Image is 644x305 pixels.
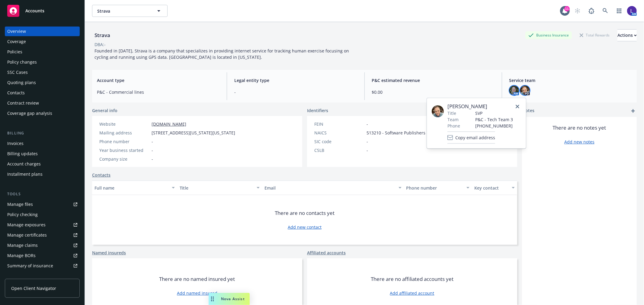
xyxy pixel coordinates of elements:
button: Actions [617,29,637,41]
a: Manage exposures [5,220,80,230]
div: Policies [7,47,22,57]
div: Mailing address [99,130,149,136]
img: photo [520,86,530,95]
a: Overview [5,27,80,36]
span: Accounts [25,8,44,13]
span: - [367,147,368,153]
a: Affiliated accounts [307,250,346,256]
a: Policy checking [5,210,80,219]
div: CSLB [314,147,364,153]
span: - [367,138,368,145]
div: Installment plans [7,169,43,179]
span: - [152,138,153,145]
span: P&C - Commercial lines [97,89,219,95]
div: DBA: - [95,41,106,48]
a: Contacts [5,88,80,98]
span: Founded in [DATE], Strava is a company that specializes in providing internet service for trackin... [95,48,350,60]
div: Title [180,185,253,191]
a: add [630,107,637,115]
button: Strava [92,5,168,17]
span: Open Client Navigator [11,285,56,291]
a: Quoting plans [5,78,80,87]
div: Coverage [7,37,26,46]
a: Add new contact [288,224,322,230]
div: Manage claims [7,241,38,250]
a: [DOMAIN_NAME] [152,121,186,127]
a: Report a Bug [585,5,598,17]
div: 11 [564,6,570,11]
div: Summary of insurance [7,261,53,271]
div: Year business started [99,147,149,153]
a: Coverage gap analysis [5,108,80,118]
a: Add new notes [564,139,594,145]
a: SSC Cases [5,68,80,77]
div: Manage files [7,200,33,209]
button: Full name [92,181,177,195]
a: Account charges [5,159,80,169]
a: Contacts [92,172,111,178]
a: Manage BORs [5,251,80,260]
a: Manage certificates [5,230,80,240]
img: employee photo [432,105,444,117]
div: Coverage gap analysis [7,108,52,118]
a: Policies [5,47,80,57]
span: - [152,147,153,153]
a: Policy changes [5,57,80,67]
button: Title [177,181,262,195]
span: SVP [475,110,513,116]
span: Legal entity type [234,77,357,83]
div: Tools [5,191,80,197]
div: Quoting plans [7,78,36,87]
div: Website [99,121,149,127]
span: [STREET_ADDRESS][US_STATE][US_STATE] [152,130,235,136]
div: Contract review [7,98,39,108]
div: Company size [99,156,149,162]
div: Actions [617,30,637,41]
span: Team [447,116,459,123]
div: NAICS [314,130,364,136]
div: Manage BORs [7,251,36,260]
img: photo [627,6,637,16]
div: Invoices [7,139,24,148]
div: Key contact [474,185,508,191]
button: Nova Assist [209,293,250,305]
span: Identifiers [307,107,328,114]
button: Email [262,181,404,195]
a: close [514,103,521,110]
div: Overview [7,27,26,36]
div: Strava [92,31,113,39]
a: Switch app [613,5,625,17]
div: SSC Cases [7,68,28,77]
div: Manage certificates [7,230,47,240]
span: There are no notes yet [553,124,606,131]
a: Contract review [5,98,80,108]
div: Business Insurance [525,31,572,39]
a: Manage claims [5,241,80,250]
span: There are no contacts yet [275,209,335,217]
a: Billing updates [5,149,80,159]
div: Policy checking [7,210,38,219]
div: Full name [95,185,168,191]
div: Account charges [7,159,41,169]
span: Copy email address [455,134,495,141]
span: Account type [97,77,219,83]
span: Strava [97,8,149,14]
div: Total Rewards [577,31,613,39]
div: Billing [5,130,80,136]
span: Title [447,110,456,116]
span: P&C - Tech Team 3 [475,116,513,123]
a: Named insureds [92,250,126,256]
span: There are no named insured yet [159,275,235,283]
span: [PHONE_NUMBER] [475,123,513,129]
span: [PERSON_NAME] [447,103,513,110]
span: Service team [509,77,632,83]
div: Email [264,185,395,191]
span: P&C estimated revenue [372,77,495,83]
a: Accounts [5,2,80,19]
button: Key contact [472,181,517,195]
a: Installment plans [5,169,80,179]
div: SIC code [314,138,364,145]
a: Search [599,5,611,17]
span: Notes [522,107,534,115]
